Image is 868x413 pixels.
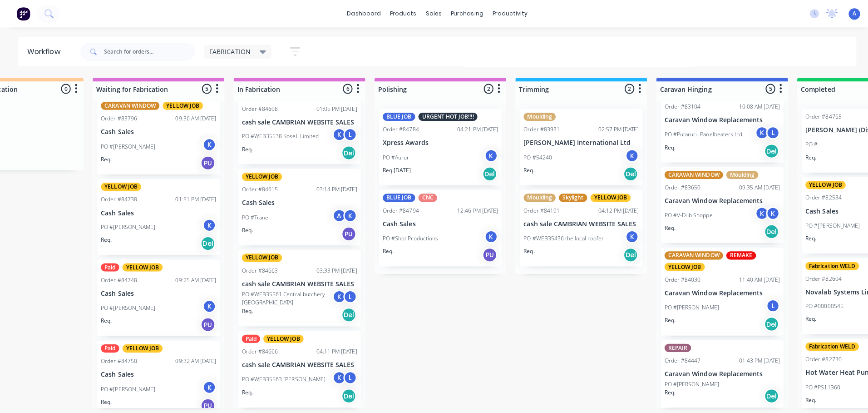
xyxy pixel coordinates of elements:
div: K [621,228,634,242]
p: Req. [100,314,111,323]
div: PU [199,315,214,329]
div: Moulding [520,112,552,120]
div: K [201,137,215,150]
p: cash sale CAMBRIAN WEBSITE SALES [240,358,355,366]
div: PaidYELLOW JOBOrder #8474809:25 AM [DATE]Cash SalesPO #[PERSON_NAME]KReq.PU [97,258,218,333]
div: L [760,297,774,310]
div: Order #84030 [660,274,695,282]
div: Order #82604 [799,273,835,281]
div: K [341,207,355,221]
p: PO #[PERSON_NAME] [100,382,154,390]
div: 12:46 PM [DATE] [454,205,494,213]
p: PO #[PERSON_NAME] [660,377,714,385]
p: PO #[PERSON_NAME] [799,220,853,228]
div: K [330,288,344,301]
div: L [760,125,774,139]
div: Order #84615 [240,184,276,192]
div: K [750,125,763,139]
span: A [846,10,850,18]
p: Req. [520,245,531,254]
div: Order #84738 [100,194,136,202]
div: YELLOW JOB [799,179,839,188]
div: A [330,207,344,221]
div: 10:08 AM [DATE] [734,102,774,110]
div: YELLOW JOB [261,332,301,340]
div: Paid [100,261,118,269]
p: PO #Shot Productions [380,233,435,241]
div: sales [418,7,443,20]
div: CARAVAN WINDOWYELLOW JOBOrder #8379609:36 AM [DATE]Cash SalesPO #[PERSON_NAME]KReq.PU [97,97,218,173]
div: Paid [240,332,258,340]
p: Req. [660,142,671,150]
p: PO #[PERSON_NAME] [660,301,714,309]
div: Order #83931 [520,124,556,133]
p: PO #V-Dub Shoppe [660,209,707,218]
div: Fabrication WELD [799,260,853,268]
p: Req. [799,152,810,160]
div: Paid [100,342,118,350]
div: Del [759,143,773,157]
div: Order #84447 [660,354,695,362]
div: PU [479,246,493,260]
p: Req. [100,395,111,403]
div: Del [619,246,633,260]
div: 03:14 PM [DATE] [314,184,355,192]
p: PO #Trane [240,212,266,220]
div: Del [759,386,773,400]
p: Req. [660,222,671,230]
div: MouldingSkylightYELLOW JOBOrder #8419104:12 PM [DATE]cash sale CAMBRIAN WEBSITE SALESPO #WEB35436... [516,189,638,264]
div: YELLOW JOB [122,261,162,269]
div: Moulding [721,169,753,178]
p: Caravan Window Replacements [660,115,774,123]
div: Order #84794 [380,205,416,213]
div: K [750,205,763,219]
div: Order #8310410:08 AM [DATE]Caravan Window ReplacementsPO #Putaruru Panelbeaters LtdKLReq.Del [656,85,778,161]
div: products [383,7,418,20]
div: YELLOW JOBOrder #8466303:33 PM [DATE]cash sale CAMBRIAN WEBSITE SALESPO #WEB35561 Central butcher... [237,248,358,324]
p: Req. [240,224,251,233]
p: cash sale CAMBRIAN WEBSITE SALES [520,219,634,226]
p: Caravan Window Replacements [660,368,774,375]
div: PU [339,225,354,239]
p: Xpress Awards [380,138,494,146]
div: 04:21 PM [DATE] [454,124,494,133]
div: PaidYELLOW JOBOrder #8466604:11 PM [DATE]cash sale CAMBRIAN WEBSITE SALESPO #WEB35563 [PERSON_NAM... [237,328,358,404]
div: Workflow [27,46,64,57]
p: Req. [DATE] [380,165,408,173]
div: BLUE JOB [380,112,412,120]
div: 09:32 AM [DATE] [174,354,215,363]
p: Req. [660,385,671,393]
p: Req. [799,313,810,321]
div: Del [759,314,773,329]
p: Cash Sales [240,198,355,205]
p: PO #WEB35538 Koseli Limited [240,131,316,139]
input: Search for orders... [104,42,193,60]
div: K [201,297,215,311]
div: BLUE JOB [380,192,412,200]
p: PO #[PERSON_NAME] [100,141,154,149]
p: Cash Sales [100,368,215,376]
div: Order #82534 [799,192,835,200]
div: BLUE JOBURGENT HOT JOB!!!!Order #8478404:21 PM [DATE]Xpress AwardsPO #AurorKReq.[DATE]Del [376,108,498,184]
div: YELLOW JOB [162,101,202,109]
div: 09:36 AM [DATE] [174,114,215,122]
div: 01:51 PM [DATE] [174,194,215,202]
div: Order #83796 [100,114,136,122]
p: Cash Sales [100,288,215,295]
p: PO #54240 [520,152,548,160]
div: Del [339,305,354,320]
div: CARAVAN WINDOW [100,101,158,109]
div: YELLOW JOB [100,181,140,189]
div: CARAVAN WINDOWREMAKEYELLOW JOBOrder #8403011:40 AM [DATE]Caravan Window ReplacementsPO #[PERSON_N... [656,246,778,333]
p: Caravan Window Replacements [660,287,774,295]
div: MouldingOrder #8393102:57 PM [DATE][PERSON_NAME] International LtdPO #54240KReq.Del [516,108,638,184]
p: PO #[PERSON_NAME] [100,221,154,229]
div: K [481,148,494,161]
div: K [201,217,215,230]
div: YELLOW JOB [122,342,162,350]
div: Order #84191 [520,205,556,213]
div: Moulding [520,192,552,200]
div: K [621,148,634,161]
div: Order #84608 [240,104,276,112]
p: [PERSON_NAME] International Ltd [520,138,634,146]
